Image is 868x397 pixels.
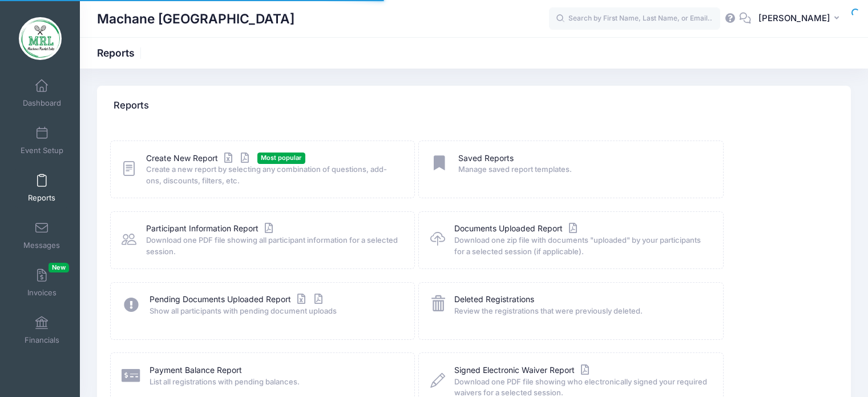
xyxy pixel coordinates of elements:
span: New [49,263,69,272]
a: Signed Electronic Waiver Report [454,364,592,376]
img: Machane Racket Lake [19,17,62,60]
h1: Reports [97,47,144,59]
span: Invoices [27,288,56,298]
a: Reports [15,168,69,208]
span: Financials [25,335,59,345]
span: Event Setup [21,146,63,155]
a: Dashboard [15,73,69,113]
span: Show all participants with pending document uploads [150,306,399,317]
span: Download one PDF file showing all participant information for a selected session. [146,235,399,257]
input: Search by First Name, Last Name, or Email... [549,7,720,30]
a: Financials [15,310,69,350]
span: [PERSON_NAME] [758,12,830,25]
a: Event Setup [15,121,69,161]
a: Deleted Registrations [454,294,534,306]
a: Create New Report [146,153,252,165]
h4: Reports [114,90,149,122]
button: [PERSON_NAME] [751,6,851,32]
a: Messages [15,215,69,255]
span: Manage saved report templates. [458,164,708,175]
a: InvoicesNew [15,263,69,303]
span: Review the registrations that were previously deleted. [454,306,708,317]
a: Documents Uploaded Report [454,223,580,235]
span: Download one zip file with documents "uploaded" by your participants for a selected session (if a... [454,235,708,257]
span: Most popular [257,153,305,163]
a: Pending Documents Uploaded Report [150,294,325,306]
a: Participant Information Report [146,223,276,235]
span: Messages [23,240,60,250]
a: Payment Balance Report [150,364,242,376]
span: Dashboard [23,98,61,108]
span: Reports [28,193,55,203]
span: List all registrations with pending balances. [150,376,399,388]
span: Create a new report by selecting any combination of questions, add-ons, discounts, filters, etc. [146,164,399,186]
h1: Machane [GEOGRAPHIC_DATA] [97,6,294,32]
a: Saved Reports [458,153,514,165]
